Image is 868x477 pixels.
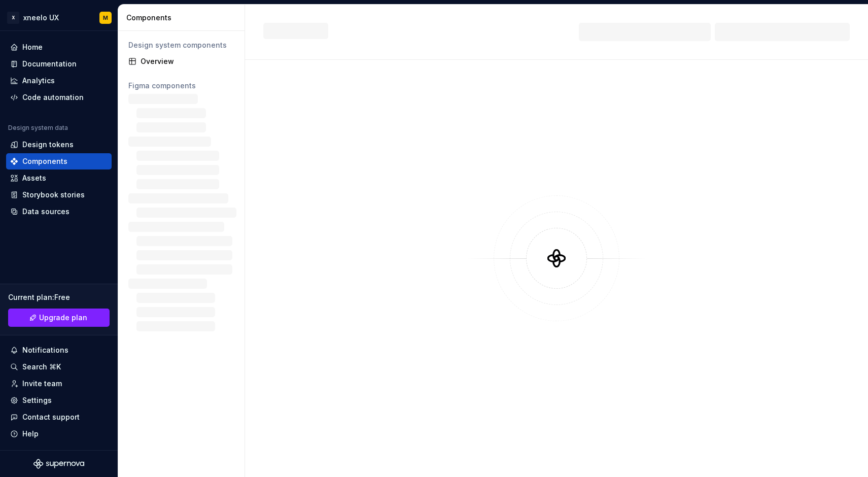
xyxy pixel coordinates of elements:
a: Settings [6,392,112,408]
button: Notifications [6,342,112,358]
a: Design tokens [6,137,112,153]
a: Storybook stories [6,187,112,203]
div: Settings [22,395,52,405]
a: Analytics [6,73,112,89]
div: M [103,14,108,22]
div: Home [22,42,43,52]
div: Design system data [8,124,68,132]
div: Design tokens [22,140,74,150]
div: Invite team [22,379,62,389]
div: xneelo UX [23,13,59,23]
svg: Supernova Logo [33,459,84,469]
div: Data sources [22,207,70,217]
button: Xxneelo UXM [2,7,116,28]
div: Components [126,13,240,23]
a: Overview [124,53,238,70]
a: Assets [6,170,112,186]
div: Search ⌘K [22,362,61,372]
div: Current plan : Free [8,292,110,302]
a: Code automation [6,89,112,106]
button: Help [6,426,112,442]
div: Figma components [128,81,234,91]
a: Home [6,39,112,55]
a: Data sources [6,203,112,220]
div: Code automation [22,92,84,103]
button: Upgrade plan [8,309,110,327]
div: Storybook stories [22,190,85,200]
div: Notifications [22,345,68,355]
a: Documentation [6,56,112,72]
div: Contact support [22,412,80,422]
div: Assets [22,173,46,183]
div: Analytics [22,76,55,86]
div: Components [22,156,67,166]
div: Design system components [128,40,234,50]
div: Help [22,429,39,439]
a: Components [6,153,112,169]
button: Contact support [6,409,112,425]
div: Overview [141,56,234,66]
a: Invite team [6,376,112,392]
button: Search ⌘K [6,359,112,375]
span: Upgrade plan [39,313,87,323]
div: Documentation [22,59,77,69]
div: X [7,12,19,24]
